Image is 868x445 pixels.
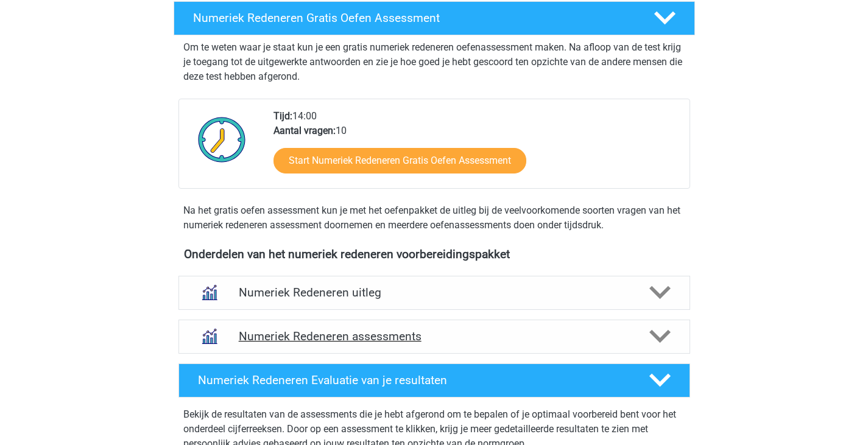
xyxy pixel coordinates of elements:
[174,320,695,354] a: assessments Numeriek Redeneren assessments
[273,110,292,122] b: Tijd:
[194,277,225,308] img: numeriek redeneren uitleg
[183,40,685,84] p: Om te weten waar je staat kun je een gratis numeriek redeneren oefenassessment maken. Na afloop v...
[198,373,630,387] h4: Numeriek Redeneren Evaluatie van je resultaten
[273,148,526,173] a: Start Numeriek Redeneren Gratis Oefen Assessment
[169,1,700,35] a: Numeriek Redeneren Gratis Oefen Assessment
[184,247,685,261] h4: Onderdelen van het numeriek redeneren voorbereidingspakket
[193,11,634,25] h4: Numeriek Redeneren Gratis Oefen Assessment
[264,109,689,188] div: 14:00 10
[174,363,695,398] a: Numeriek Redeneren Evaluatie van je resultaten
[239,329,630,343] h4: Numeriek Redeneren assessments
[194,321,225,352] img: numeriek redeneren assessments
[178,203,690,233] div: Na het gratis oefen assessment kun je met het oefenpakket de uitleg bij de veelvoorkomende soorte...
[174,276,695,310] a: uitleg Numeriek Redeneren uitleg
[273,125,336,136] b: Aantal vragen:
[239,286,630,300] h4: Numeriek Redeneren uitleg
[191,109,253,170] img: Klok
